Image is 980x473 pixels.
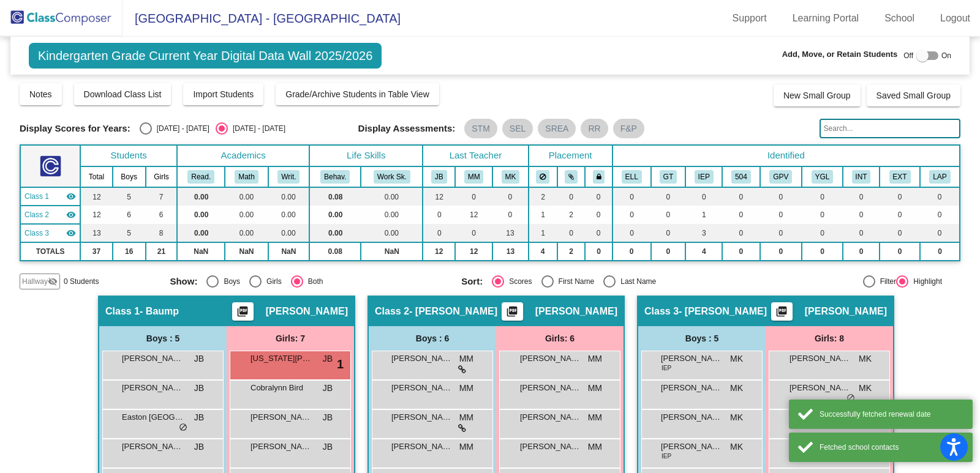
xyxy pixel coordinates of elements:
td: 4 [529,242,557,261]
span: MM [588,411,602,424]
td: 1 [685,206,722,224]
span: Off [903,50,913,61]
mat-radio-group: Select an option [170,275,452,288]
div: Last Name [616,276,656,287]
th: LAP [920,166,960,187]
button: Saved Small Group [867,84,960,106]
div: Scores [504,276,532,287]
span: JB [323,382,333,395]
td: 0 [612,187,651,206]
mat-chip: STM [464,119,497,138]
td: 0.08 [309,187,361,206]
div: Girls: 8 [766,326,893,351]
td: 0 [880,187,920,206]
button: IEP [695,170,714,184]
span: [PERSON_NAME] Valdonhos-[PERSON_NAME] [251,441,312,453]
button: INT [852,170,871,184]
td: 0.00 [177,206,225,224]
a: Learning Portal [783,9,869,28]
td: 0 [612,224,651,242]
td: 0 [722,206,759,224]
td: 0 [492,206,528,224]
button: LAP [929,170,950,184]
span: Class 1 [24,191,49,202]
button: 504 [731,170,751,184]
td: 0.00 [225,224,268,242]
span: Display Assessments: [358,123,456,134]
td: 12 [423,187,455,206]
th: Life Skills [309,145,423,166]
td: 0.08 [309,242,361,261]
td: 0 [722,224,759,242]
span: MK [730,411,743,424]
span: MM [588,352,602,365]
td: 0 [455,224,492,242]
span: [PERSON_NAME] [520,441,581,453]
th: Last Teacher [423,145,528,166]
mat-radio-group: Select an option [140,122,285,135]
button: Grade/Archive Students in Table View [276,83,439,105]
span: Saved Small Group [876,91,951,100]
td: 0 [843,187,880,206]
td: 0 [651,206,685,224]
td: 0 [722,187,759,206]
span: MM [588,382,602,395]
td: Misty Krohn - Krohn [20,224,80,242]
div: Boys : 5 [99,326,227,351]
td: 0 [843,206,880,224]
div: First Name [554,276,595,287]
div: Girls [262,276,282,287]
td: 0 [651,224,685,242]
span: [PERSON_NAME] [661,352,722,365]
td: 1 [529,224,557,242]
th: Young for Grade Level [802,166,843,187]
th: Keep with teacher [585,166,612,187]
td: NaN [268,242,309,261]
td: 0 [760,206,802,224]
button: MK [502,170,520,184]
td: 12 [455,242,492,261]
button: GT [660,170,677,184]
span: Show: [170,276,197,287]
mat-radio-group: Select an option [461,275,744,288]
span: [PERSON_NAME] [520,411,581,423]
span: 0 Students [64,276,99,287]
th: Gifted and Talented [651,166,685,187]
span: MM [588,441,602,453]
button: Import Students [183,83,263,105]
td: 0.00 [361,224,423,242]
td: 0 [612,206,651,224]
div: Successfully fetched renewal date [820,409,963,420]
th: Individualized Education Plan [685,166,722,187]
th: Identified [612,145,960,166]
td: 0 [843,224,880,242]
span: - Baump [140,305,179,318]
button: Print Students Details [232,302,254,321]
td: 0 [920,224,960,242]
td: 0 [802,206,843,224]
a: Support [723,9,777,28]
td: 0 [685,187,722,206]
span: Download Class List [84,89,162,99]
td: 12 [455,206,492,224]
mat-icon: picture_as_pdf [774,305,789,322]
td: 0 [802,187,843,206]
th: Keep with students [557,166,586,187]
td: 0 [651,242,685,261]
span: IEP [661,452,671,461]
div: Girls: 7 [227,326,354,351]
td: 2 [557,242,586,261]
input: Search... [820,119,960,138]
td: 2 [529,187,557,206]
span: Easton [GEOGRAPHIC_DATA] [122,411,183,423]
div: [DATE] - [DATE] [228,123,285,134]
button: GPV [769,170,792,184]
span: [PERSON_NAME] [661,411,722,423]
td: 0 [585,224,612,242]
td: 0 [423,224,455,242]
th: Michelle Miller [455,166,492,187]
td: 0 [492,187,528,206]
mat-chip: SEL [502,119,533,138]
td: 12 [80,206,112,224]
span: Display Scores for Years: [20,123,130,134]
